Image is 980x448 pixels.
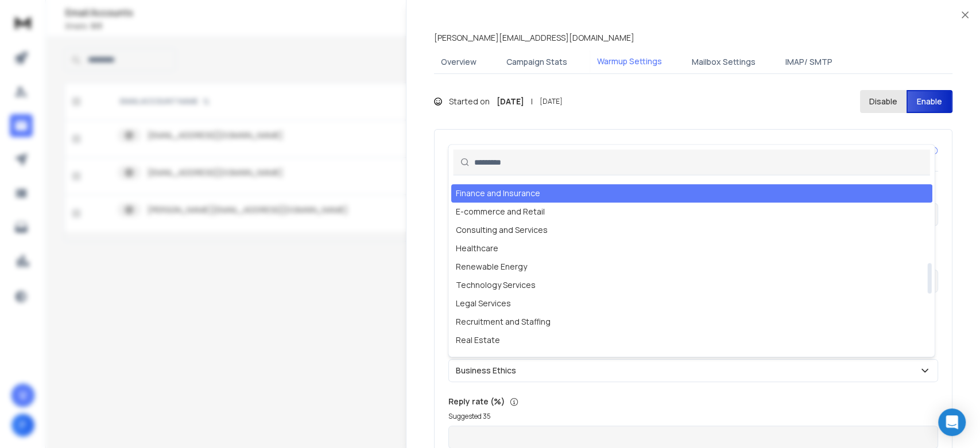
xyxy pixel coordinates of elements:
[938,408,966,436] div: Open Intercom Messenger
[455,335,499,346] span: Real Estate
[455,243,498,255] span: Healthcare
[455,317,550,328] span: Recruitment and Staffing
[455,225,547,236] span: Consulting and Services
[455,207,544,218] span: E-commerce and Retail
[455,280,535,291] span: Technology Services
[455,298,510,310] span: Legal Services
[455,262,526,273] span: Renewable Energy
[455,353,542,365] span: Education and Training
[455,188,540,200] span: Finance and Insurance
